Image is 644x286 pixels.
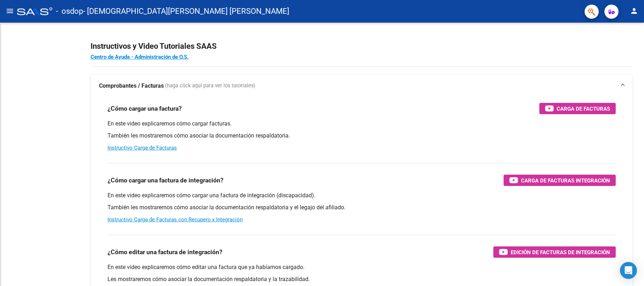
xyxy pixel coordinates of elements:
[493,246,616,258] button: Edición de Facturas de integración
[504,175,616,186] button: Carga de Facturas Integración
[620,262,637,279] div: Open Intercom Messenger
[511,248,610,257] span: Edición de Facturas de integración
[165,82,255,90] span: (haga click aquí para ver los tutoriales)
[557,104,610,113] span: Carga de Facturas
[108,204,616,211] p: También les mostraremos cómo asociar la documentación respaldatoria y el legajo del afiliado.
[108,132,616,140] p: También les mostraremos cómo asociar la documentación respaldatoria.
[91,75,633,97] mat-expansion-panel-header: Comprobantes / Facturas (haga click aquí para ver los tutoriales)
[91,40,633,53] h2: Instructivos y Video Tutoriales SAAS
[521,176,610,185] span: Carga de Facturas Integración
[108,263,616,271] p: En este video explicaremos cómo editar una factura que ya habíamos cargado.
[108,120,616,128] p: En este video explicaremos cómo cargar facturas.
[108,175,224,185] h3: ¿Cómo cargar una factura de integración?
[539,103,616,114] button: Carga de Facturas
[83,4,289,19] span: - [DEMOGRAPHIC_DATA][PERSON_NAME] [PERSON_NAME]
[91,54,188,60] a: Centro de Ayuda - Administración de O.S.
[630,7,638,15] mat-icon: person
[6,7,14,15] mat-icon: menu
[108,192,616,199] p: En este video explicaremos cómo cargar una factura de integración (discapacidad).
[56,4,83,19] span: - osdop
[108,216,243,223] a: Instructivo Carga de Facturas con Recupero x Integración
[108,275,616,283] p: Les mostraremos cómo asociar la documentación respaldatoria y la trazabilidad.
[99,82,164,90] strong: Comprobantes / Facturas
[108,145,177,151] a: Instructivo Carga de Facturas
[108,104,182,113] h3: ¿Cómo cargar una factura?
[108,247,222,257] h3: ¿Cómo editar una factura de integración?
